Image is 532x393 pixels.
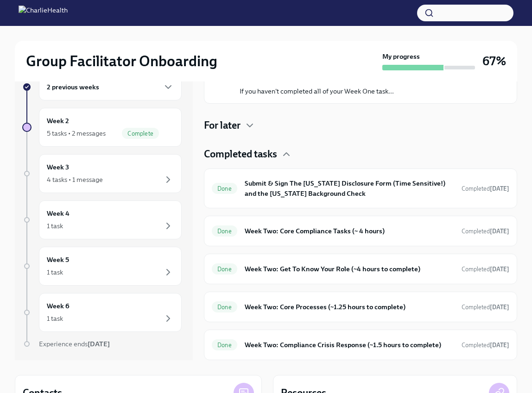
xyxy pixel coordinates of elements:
[204,119,517,132] div: For later
[22,247,182,286] a: Week 51 task
[22,154,182,193] a: Week 34 tasks • 1 message
[204,119,241,132] h4: For later
[122,130,159,137] span: Complete
[88,340,110,348] strong: [DATE]
[382,52,420,61] strong: My progress
[47,116,69,126] h6: Week 2
[245,340,454,350] h6: Week Two: Compliance Crisis Response (~1.5 hours to complete)
[490,342,509,349] strong: [DATE]
[22,200,182,239] a: Week 41 task
[462,265,509,274] span: September 20th, 2025 13:49
[26,52,217,70] h2: Group Facilitator Onboarding
[47,301,70,311] h6: Week 6
[490,266,509,273] strong: [DATE]
[19,6,68,20] img: CharlieHealth
[204,147,277,161] h4: Completed tasks
[47,82,99,92] h6: 2 previous weeks
[212,299,509,314] a: DoneWeek Two: Core Processes (~1.25 hours to complete)Completed[DATE]
[245,264,454,274] h6: Week Two: Get To Know Your Role (~4 hours to complete)
[462,266,509,273] span: Completed
[212,176,509,200] a: DoneSubmit & Sign The [US_STATE] Disclosure Form (Time Sensitive!) and the [US_STATE] Background ...
[462,303,509,312] span: September 20th, 2025 06:17
[47,208,70,218] h6: Week 4
[47,255,69,265] h6: Week 5
[212,262,509,276] a: DoneWeek Two: Get To Know Your Role (~4 hours to complete)Completed[DATE]
[212,185,237,192] span: Done
[245,226,454,236] h6: Week Two: Core Compliance Tasks (~ 4 hours)
[212,342,237,349] span: Done
[212,266,237,273] span: Done
[462,227,509,236] span: September 18th, 2025 08:19
[490,185,509,192] strong: [DATE]
[212,224,509,238] a: DoneWeek Two: Core Compliance Tasks (~ 4 hours)Completed[DATE]
[240,87,394,96] p: If you haven't completed all of your Week One task...
[462,342,509,349] span: Completed
[212,304,237,311] span: Done
[22,293,182,332] a: Week 61 task
[490,304,509,311] strong: [DATE]
[462,184,509,193] span: September 19th, 2025 15:19
[22,108,182,147] a: Week 25 tasks • 2 messagesComplete
[245,178,454,199] h6: Submit & Sign The [US_STATE] Disclosure Form (Time Sensitive!) and the [US_STATE] Background Check
[47,268,63,277] div: 1 task
[462,304,509,311] span: Completed
[39,340,110,348] span: Experience ends
[245,302,454,312] h6: Week Two: Core Processes (~1.25 hours to complete)
[212,337,509,352] a: DoneWeek Two: Compliance Crisis Response (~1.5 hours to complete)Completed[DATE]
[490,228,509,235] strong: [DATE]
[462,185,509,192] span: Completed
[47,129,106,138] div: 5 tasks • 2 messages
[47,314,63,323] div: 1 task
[204,147,517,161] div: Completed tasks
[39,74,182,100] div: 2 previous weeks
[462,228,509,235] span: Completed
[47,175,103,184] div: 4 tasks • 1 message
[212,228,237,235] span: Done
[482,53,506,69] h3: 67%
[462,341,509,349] span: September 20th, 2025 07:35
[47,162,69,172] h6: Week 3
[47,221,63,231] div: 1 task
